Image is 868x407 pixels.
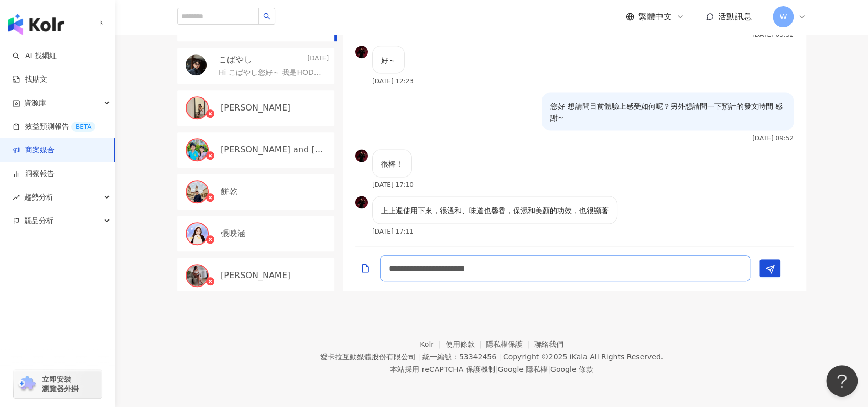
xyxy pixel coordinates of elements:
span: 競品分析 [24,209,53,233]
a: searchAI 找網紅 [13,51,57,61]
img: KOL Avatar [187,223,208,244]
p: [DATE] 09:52 [752,135,794,142]
span: | [495,365,498,373]
a: 找貼文 [13,74,47,85]
div: 愛卡拉互動媒體股份有限公司 [320,353,416,361]
p: [DATE] 17:10 [372,181,414,189]
a: 使用條款 [446,340,486,348]
img: KOL Avatar [187,181,208,202]
span: W [779,11,787,23]
a: 洞察報告 [13,169,55,179]
a: 隱私權保護 [486,340,534,348]
img: logo [8,14,64,35]
p: [PERSON_NAME] [221,270,290,281]
p: 好～ [381,54,396,66]
img: KOL Avatar [187,97,208,118]
a: 效益預測報告BETA [13,122,95,132]
span: 趨勢分析 [24,185,53,209]
img: KOL Avatar [187,139,208,160]
span: search [263,13,270,20]
p: Hi こばやし您好～ 我是HODRMEN男研堂 的行銷 [PERSON_NAME] 我們是來自台灣的男性保養品牌 願景是希望透過最簡單及正確的保養 不需要盲目追求，讓每個人更能喜愛自己原本的樣... [219,68,324,78]
span: | [548,365,550,373]
img: chrome extension [17,376,37,392]
p: 很棒！ [381,158,403,170]
span: 本站採用 reCAPTCHA 保護機制 [390,363,593,376]
img: KOL Avatar [187,265,208,286]
p: 上上週使用下來，很溫和、味道也馨香，保濕和美顏的功效，也很顯著 [381,205,609,216]
button: Send [759,259,780,277]
img: KOL Avatar [355,196,368,208]
p: 張映涵 [221,228,246,239]
p: [DATE] 12:23 [372,78,414,85]
img: KOL Avatar [355,149,368,162]
span: 活動訊息 [718,12,752,21]
span: 繁體中文 [638,11,672,23]
img: KOL Avatar [355,46,368,58]
p: [DATE] 09:32 [752,31,794,38]
div: 統一編號：53342456 [422,353,496,361]
a: Google 隱私權 [497,365,548,373]
p: 餅乾 [221,186,237,197]
p: [DATE] [307,54,329,65]
span: rise [13,194,20,201]
p: [PERSON_NAME] [221,102,290,114]
p: こばやし [219,54,252,65]
button: Add a file [360,256,371,280]
p: [PERSON_NAME] and [PERSON_NAME] [221,144,327,156]
a: Google 條款 [550,365,593,373]
p: 您好 想請問目前體驗上感受如何呢？另外想請問一下預計的發文時間 感謝~ [550,101,785,124]
a: chrome extension立即安裝 瀏覽器外掛 [14,370,102,398]
span: | [418,353,420,361]
span: 立即安裝 瀏覽器外掛 [42,375,79,393]
a: 聯絡我們 [534,340,563,348]
div: Copyright © 2025 All Rights Reserved. [503,353,663,361]
span: 資源庫 [24,91,46,115]
a: Kolr [420,340,445,348]
span: | [498,353,501,361]
img: KOL Avatar [186,54,207,75]
p: [DATE] 17:11 [372,228,414,235]
a: iKala [570,353,588,361]
iframe: Help Scout Beacon - Open [826,365,858,397]
a: 商案媒合 [13,145,55,156]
